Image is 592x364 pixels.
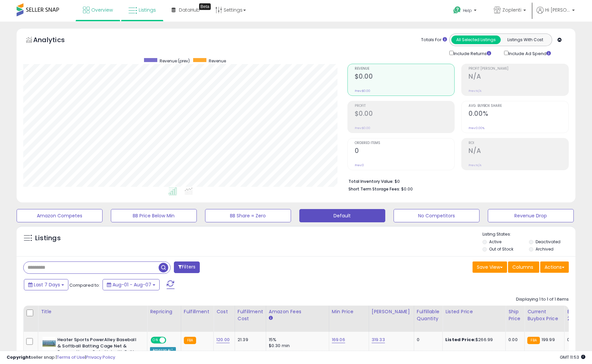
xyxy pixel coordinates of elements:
[355,163,364,167] small: Prev: 0
[448,1,483,22] a: Help
[348,177,564,185] li: $0
[269,337,324,343] div: 15%
[184,337,196,344] small: FBA
[33,35,78,46] h5: Analytics
[401,186,413,192] span: $0.00
[489,239,501,245] label: Active
[150,308,178,315] div: Repricing
[445,308,503,315] div: Listed Price
[469,89,481,93] small: Prev: N/A
[508,337,519,343] div: 0.00
[567,308,591,322] div: BB Share 24h.
[151,337,160,343] span: ON
[332,308,366,315] div: Min Price
[7,354,31,360] strong: Copyright
[269,308,326,315] div: Amazon Fees
[57,354,85,360] a: Terms of Use
[69,282,100,288] span: Compared to:
[469,110,568,119] h2: 0.00%
[216,336,230,343] a: 120.00
[469,141,568,145] span: ROI
[103,279,160,290] button: Aug-01 - Aug-07
[499,49,561,57] div: Include Ad Spend
[542,336,555,343] span: 199.99
[469,163,481,167] small: Prev: N/A
[216,308,232,315] div: Cost
[238,308,263,322] div: Fulfillment Cost
[451,36,501,44] button: All Selected Listings
[112,281,151,288] span: Aug-01 - Aug-07
[269,315,273,321] small: Amazon Fees.
[24,279,68,290] button: Last 7 Days
[482,231,575,238] p: Listing States:
[453,6,461,14] i: Get Help
[502,7,521,13] span: Zoplenti
[355,67,455,71] span: Revenue
[184,308,211,315] div: Fulfillment
[199,3,211,10] div: Tooltip anchor
[512,264,533,270] span: Columns
[372,308,411,315] div: [PERSON_NAME]
[469,67,568,71] span: Profit [PERSON_NAME]
[355,147,455,156] h2: 0
[500,36,550,44] button: Listings With Cost
[41,308,144,315] div: Title
[463,8,472,13] span: Help
[508,308,522,322] div: Ship Price
[348,179,394,184] b: Total Inventory Value:
[469,126,484,130] small: Prev: 0.00%
[469,73,568,82] h2: N/A
[567,337,589,343] div: 0%
[174,261,200,273] button: Filters
[527,308,561,322] div: Current Buybox Price
[35,234,61,243] h5: Listings
[469,104,568,108] span: Avg. Buybox Share
[355,126,370,130] small: Prev: $0.00
[17,209,103,222] button: Amazon Competes
[421,37,447,43] div: Totals For
[165,337,176,343] span: OFF
[209,58,226,64] span: Revenue
[160,58,190,64] span: Revenue (prev)
[445,336,476,343] b: Listed Price:
[355,89,370,93] small: Prev: $0.00
[34,281,60,288] span: Last 7 Days
[355,110,455,119] h2: $0.00
[348,186,400,192] b: Short Term Storage Fees:
[332,336,345,343] a: 169.06
[111,209,197,222] button: BB Price Below Min
[540,261,569,273] button: Actions
[139,7,156,13] span: Listings
[179,7,200,13] span: DataHub
[86,354,115,360] a: Privacy Policy
[42,337,56,350] img: 41rH8Lx7FeL._SL40_.jpg
[7,354,115,361] div: seller snap | |
[444,49,499,57] div: Include Returns
[394,209,480,222] button: No Competitors
[545,7,570,13] span: Hi [PERSON_NAME]
[489,246,513,252] label: Out of Stock
[527,337,540,344] small: FBA
[537,7,575,22] a: Hi [PERSON_NAME]
[355,73,455,82] h2: $0.00
[417,337,437,343] div: 0
[355,141,455,145] span: Ordered Items
[417,308,440,322] div: Fulfillable Quantity
[516,296,569,303] div: Displaying 1 to 1 of 1 items
[269,343,324,349] div: $0.30 min
[469,147,568,156] h2: N/A
[488,209,574,222] button: Revenue Drop
[372,336,385,343] a: 319.33
[536,239,560,245] label: Deactivated
[473,261,507,273] button: Save View
[91,7,113,13] span: Overview
[536,246,554,252] label: Archived
[205,209,291,222] button: BB Share = Zero
[355,104,455,108] span: Profit
[238,337,261,343] div: 21.39
[560,354,585,360] span: 2025-08-15 11:53 GMT
[508,261,539,273] button: Columns
[445,337,500,343] div: $266.99
[299,209,385,222] button: Default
